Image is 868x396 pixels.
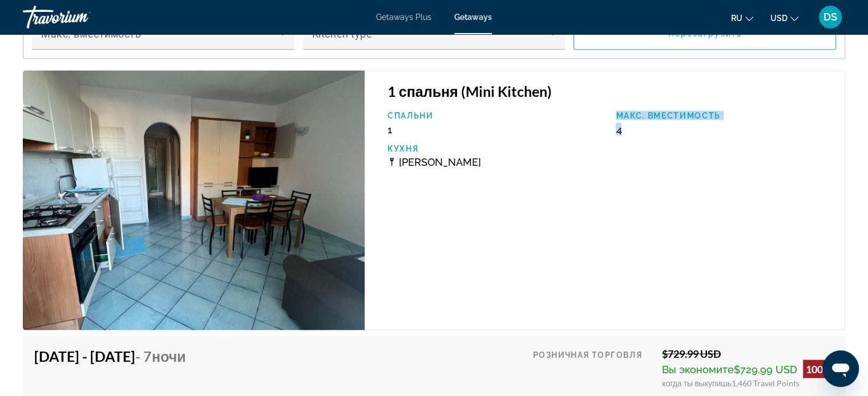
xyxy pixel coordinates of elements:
span: 1 [387,123,392,135]
span: 1,460 Travel Points [732,378,800,387]
h4: [DATE] - [DATE] [34,347,198,364]
button: Change currency [770,10,798,26]
span: $729.99 USD [734,363,797,375]
h3: 1 спальня (Mini Kitchen) [387,82,833,99]
img: 2256I01X.jpg [23,70,365,330]
span: 4 [616,123,621,135]
div: Розничная торговля [533,347,653,387]
p: Кухня [387,144,605,153]
span: - 7 [135,347,186,364]
div: 100% [803,360,834,378]
a: Getaways [454,13,492,22]
p: Спальни [387,111,605,120]
a: Getaways Plus [376,13,431,22]
span: [PERSON_NAME] [399,156,481,168]
span: ru [731,14,742,23]
span: когда ты выкупишь [662,378,732,387]
span: ночи [152,347,186,364]
button: User Menu [815,5,845,29]
a: Travorium [23,2,137,32]
div: $729.99 USD [662,347,834,360]
p: Макс. вместимость [616,111,833,120]
iframe: Кнопка запуска окна обмена сообщениями [822,350,859,387]
span: Вы экономите [662,363,734,375]
button: Change language [731,10,753,26]
span: DS [823,11,837,23]
span: USD [770,14,788,23]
